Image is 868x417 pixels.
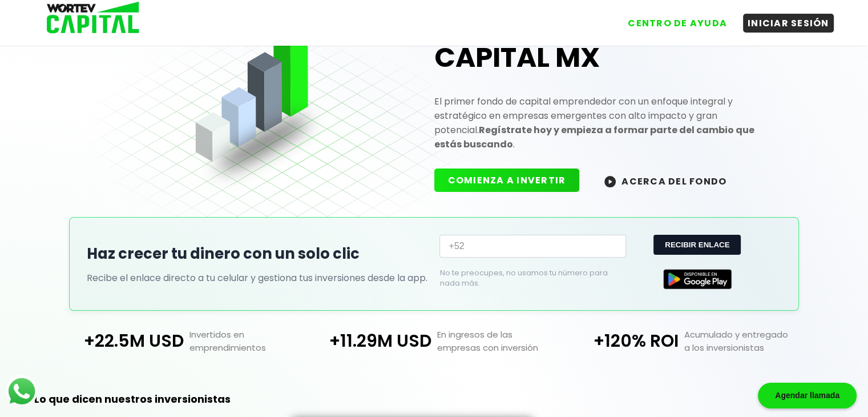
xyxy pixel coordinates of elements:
p: El primer fondo de capital emprendedor con un enfoque integral y estratégico en empresas emergent... [434,94,781,151]
p: +11.29M USD [310,328,431,354]
strong: Regístrate hoy y empieza a formar parte del cambio que estás buscando [434,123,754,151]
img: logos_whatsapp-icon.242b2217.svg [6,375,38,407]
p: +120% ROI [558,328,679,354]
a: CENTRO DE AYUDA [612,5,732,33]
h1: Únete a WORTEV CAPITAL MX [434,3,781,76]
button: ACERCA DEL FONDO [591,169,740,193]
div: Agendar llamada [758,383,857,408]
img: wortev-capital-acerca-del-fondo [604,176,616,187]
button: COMIENZA A INVERTIR [434,169,580,192]
a: COMIENZA A INVERTIR [434,174,591,187]
p: En ingresos de las empresas con inversión [431,328,558,354]
p: +22.5M USD [63,328,184,354]
p: Invertidos en emprendimientos [184,328,310,354]
p: Recibe el enlace directo a tu celular y gestiona tus inversiones desde la app. [87,271,428,285]
a: INICIAR SESIÓN [732,5,834,33]
p: Acumulado y entregado a los inversionistas [679,328,805,354]
button: INICIAR SESIÓN [743,14,834,33]
img: Google Play [663,269,732,289]
button: RECIBIR ENLACE [653,235,741,255]
button: CENTRO DE AYUDA [623,14,732,33]
p: No te preocupes, no usamos tu número para nada más. [439,268,607,288]
h2: Haz crecer tu dinero con un solo clic [87,243,428,265]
